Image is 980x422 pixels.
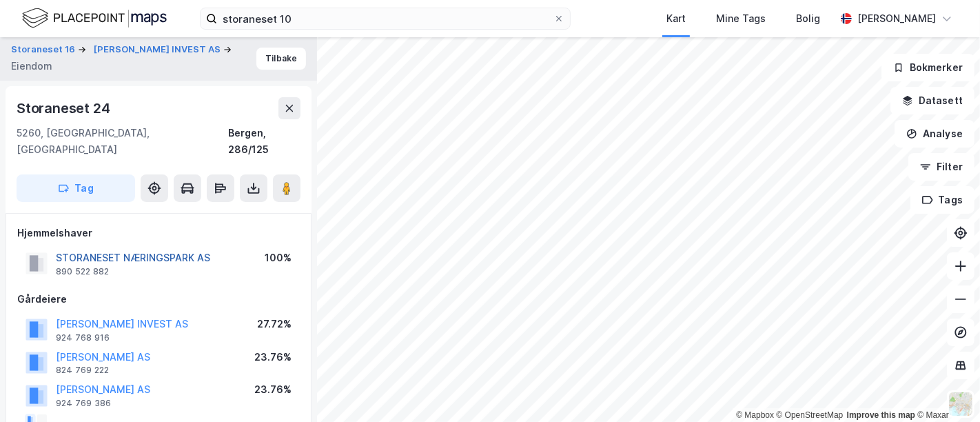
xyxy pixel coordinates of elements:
[22,6,167,30] img: logo.f888ab2527a4732fd821a326f86c7f29.svg
[17,225,300,241] div: Hjemmelshaver
[254,349,292,365] div: 23.76%
[847,410,915,420] a: Improve this map
[736,410,774,420] a: Mapbox
[17,291,300,308] div: Gårdeiere
[11,58,52,74] div: Eiendom
[17,97,112,119] div: Storaneset 24
[256,48,306,70] button: Tilbake
[254,381,292,398] div: 23.76%
[796,10,820,27] div: Bolig
[228,125,300,158] div: Bergen, 286/125
[881,54,974,81] button: Bokmerker
[716,10,766,27] div: Mine Tags
[911,356,980,422] iframe: Chat Widget
[890,87,974,114] button: Datasett
[777,410,844,420] a: OpenStreetMap
[666,10,686,27] div: Kart
[56,398,111,409] div: 924 769 386
[895,120,974,148] button: Analyse
[56,332,110,343] div: 924 768 916
[257,316,292,332] div: 27.72%
[217,8,553,29] input: Søk på adresse, matrikkel, gårdeiere, leietakere eller personer
[56,365,109,376] div: 824 769 222
[265,250,292,266] div: 100%
[17,125,228,158] div: 5260, [GEOGRAPHIC_DATA], [GEOGRAPHIC_DATA]
[11,43,78,57] button: Storaneset 16
[908,153,974,181] button: Filter
[17,174,135,202] button: Tag
[910,186,974,214] button: Tags
[94,43,223,57] button: [PERSON_NAME] INVEST AS
[56,266,109,277] div: 890 522 882
[857,10,936,27] div: [PERSON_NAME]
